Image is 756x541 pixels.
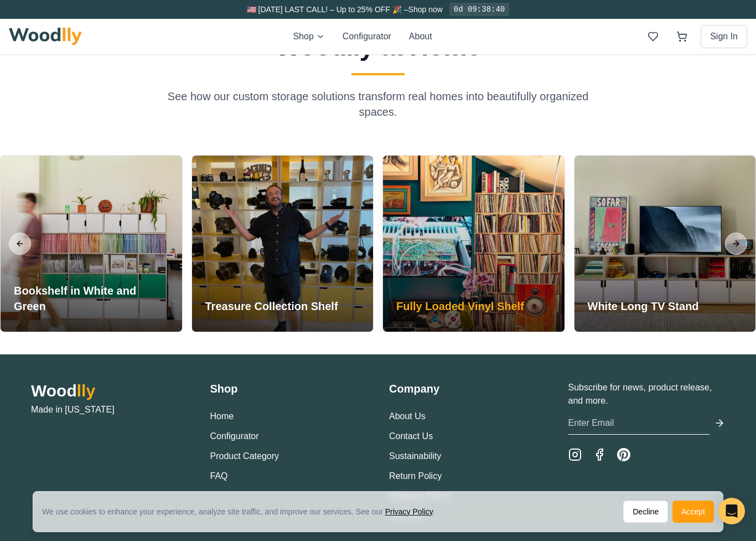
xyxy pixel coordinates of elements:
[210,451,279,461] a: Product Category
[389,431,433,441] a: Contact Us
[389,451,441,461] a: Sustainability
[343,30,391,43] button: Configurator
[165,89,591,120] p: See how our custom storage solutions transform real homes into beautifully organized spaces.
[210,381,367,396] h3: Shop
[593,448,606,461] a: Facebook
[389,471,442,481] a: Return Policy
[389,381,546,396] h3: Company
[14,283,169,314] h3: Bookshelf in White and Green
[31,381,188,401] h2: Wood
[396,298,524,314] h3: Fully Loaded Vinyl Shelf
[389,411,426,421] a: About Us
[568,381,726,408] p: Subscribe for news, product release, and more.
[449,3,509,16] div: 0d 09:38:40
[617,448,630,461] a: Pinterest
[568,412,710,435] input: Enter Email
[672,501,714,523] button: Accept
[31,403,188,416] p: Made in [US_STATE]
[210,471,228,481] a: FAQ
[701,25,747,48] button: Sign In
[247,5,408,14] span: 🇺🇸 [DATE] LAST CALL! – Up to 25% OFF 🎉 –
[210,430,259,443] button: Configurator
[205,298,338,314] h3: Treasure Collection Shelf
[13,33,743,60] h2: Woodlly at Home
[210,411,234,421] a: Home
[718,498,745,524] div: Open Intercom Messenger
[623,501,668,523] button: Decline
[42,506,444,517] div: We use cookies to enhance your experience, analyze site traffic, and improve our services. See our .
[293,30,324,43] button: Shop
[568,448,582,461] a: Instagram
[408,5,443,14] a: Shop now
[9,28,82,45] img: Woodlly
[77,382,95,400] span: lly
[588,298,699,314] h3: White Long TV Stand
[385,507,433,516] a: Privacy Policy
[409,30,432,43] button: About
